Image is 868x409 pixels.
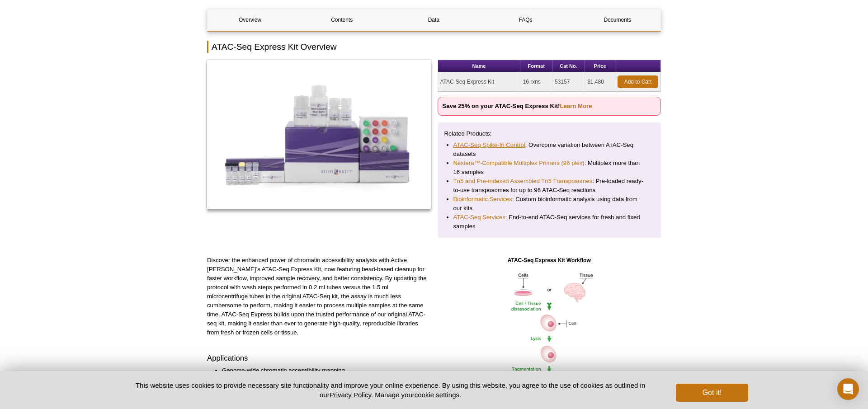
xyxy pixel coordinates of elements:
a: Data [391,9,476,31]
li: : Custom bioinformatic analysis using data from our kits [453,195,646,213]
p: Discover the enhanced power of chromatin accessibility analysis with Active [PERSON_NAME]’s ATAC-... [207,256,431,337]
td: 53157 [552,72,585,92]
th: Format [520,60,552,72]
td: $1,480 [585,72,615,92]
button: cookie settings [415,391,459,399]
a: ATAC-Seq Services [453,213,505,222]
a: Learn More [560,103,592,109]
strong: ATAC-Seq Express Kit Workflow [508,257,591,263]
th: Cat No. [552,60,585,72]
a: Nextera™-Compatible Multiplex Primers (96 plex) [453,159,585,168]
a: Overview [208,9,292,31]
td: 16 rxns [520,72,552,92]
a: FAQs [483,9,568,31]
img: ATAC-Seq Express Kit [207,60,431,209]
p: Related Products: [444,129,655,138]
a: Contents [299,9,384,31]
a: Add to Cart [618,75,658,88]
button: Got it! [676,384,748,402]
li: : Overcome variation between ATAC-Seq datasets [453,141,646,159]
li: : Multiplex more than 16 samples [453,159,646,177]
li: : End-to-end ATAC-Seq services for fresh and fixed samples [453,213,646,231]
p: This website uses cookies to provide necessary site functionality and improve your online experie... [120,381,661,400]
strong: Save 25% on your ATAC-Seq Express Kit! [443,103,592,109]
h3: Applications [207,353,431,364]
a: Tn5 and Pre-indexed Assembled Tn5 Transposomes [453,177,593,186]
li: : Pre-loaded ready-to-use transposomes for up to 96 ATAC-Seq reactions [453,177,646,195]
a: Bioinformatic Services [453,195,512,204]
a: Documents [575,9,660,31]
a: ATAC-Seq Spike-In Control [453,141,525,150]
th: Price [585,60,615,72]
div: Open Intercom Messenger [837,378,859,400]
a: Privacy Policy [330,391,371,399]
th: Name [438,60,521,72]
h2: ATAC-Seq Express Kit Overview [207,41,661,53]
td: ATAC-Seq Express Kit [438,72,521,92]
li: Genome-wide chromatin accessibility mapping [222,366,422,375]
